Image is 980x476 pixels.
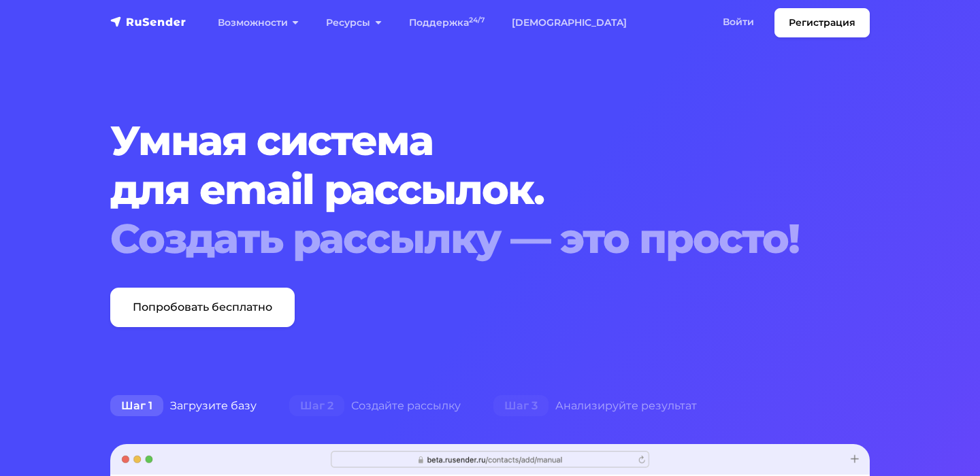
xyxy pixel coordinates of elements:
[204,9,312,37] a: Возможности
[110,395,163,417] span: Шаг 1
[110,116,805,263] h1: Умная система для email рассылок.
[312,9,395,37] a: Ресурсы
[110,214,805,263] div: Создать рассылку — это просто!
[110,288,295,327] a: Попробовать бесплатно
[110,15,186,29] img: RuSender
[273,392,477,420] div: Создайте рассылку
[94,392,273,420] div: Загрузите базу
[498,9,640,37] a: [DEMOGRAPHIC_DATA]
[469,16,485,24] sup: 24/7
[493,395,549,417] span: Шаг 3
[395,9,498,37] a: Поддержка24/7
[774,8,870,37] a: Регистрация
[477,392,713,420] div: Анализируйте результат
[289,395,344,417] span: Шаг 2
[709,8,768,36] a: Войти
